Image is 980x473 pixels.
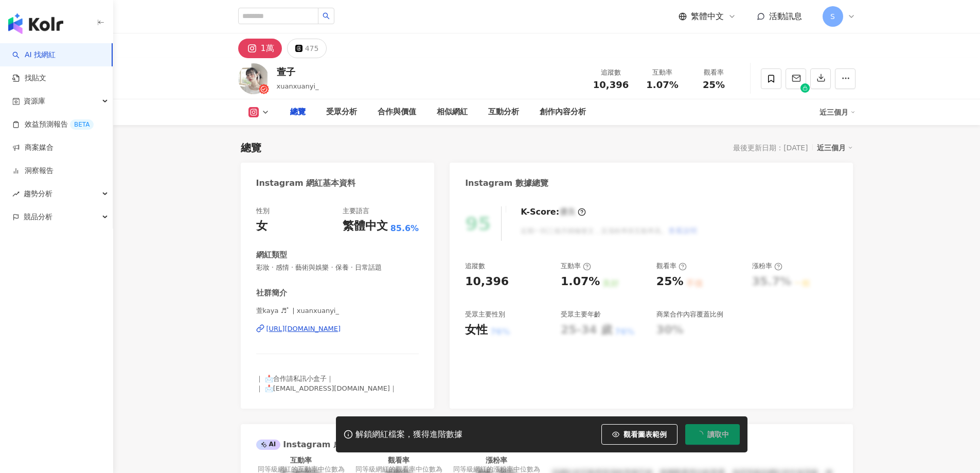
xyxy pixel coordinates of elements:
div: 性別 [256,206,270,216]
div: 互動率 [561,261,591,271]
span: 觀看圖表範例 [623,430,667,439]
div: 合作與價值 [378,106,416,118]
span: S [830,11,835,22]
button: 1萬 [238,39,282,58]
span: 活動訊息 [769,11,802,21]
span: 85.6% [390,223,419,234]
div: [URL][DOMAIN_NAME] [266,324,341,334]
div: 互動率 [643,67,682,78]
div: 1.07% [561,274,600,290]
a: [URL][DOMAIN_NAME] [256,324,419,334]
img: KOL Avatar [238,63,269,94]
div: 漲粉率 [752,261,782,271]
div: 觀看率 [656,261,687,271]
span: xuanxuanyi_ [277,82,319,90]
div: 觀看率 [388,456,409,464]
span: search [323,12,330,20]
div: 社群簡介 [256,288,287,299]
div: 總覽 [290,106,306,118]
span: rise [12,190,20,198]
div: 475 [305,41,319,56]
div: 主要語言 [343,206,369,216]
div: 繁體中文 [343,218,388,234]
div: 互動分析 [488,106,519,118]
div: 受眾分析 [326,106,357,118]
span: 讀取中 [707,430,729,439]
a: 效益預測報告BETA [12,119,94,130]
button: 觀看圖表範例 [601,424,678,445]
div: 10,396 [465,274,509,290]
button: 475 [287,39,327,58]
a: searchAI 找網紅 [12,50,56,60]
div: 商業合作內容覆蓋比例 [656,310,723,319]
div: 解鎖網紅檔案，獲得進階數據 [355,429,462,440]
span: 25% [703,80,725,90]
span: 萱kaya ♬ﾟ | xuanxuanyi_ [256,306,419,316]
span: 資源庫 [24,90,45,113]
span: 繁體中文 [691,11,724,22]
div: Instagram 數據總覽 [465,178,548,189]
img: logo [8,13,63,34]
span: 1.07% [646,80,678,90]
div: 女性 [465,322,488,338]
div: 追蹤數 [592,67,631,78]
div: 受眾主要年齡 [561,310,601,319]
div: Instagram 網紅基本資料 [256,178,356,189]
div: 最後更新日期：[DATE] [733,144,808,152]
a: 商案媒合 [12,143,54,153]
div: 25% [656,274,684,290]
div: 追蹤數 [465,261,485,271]
div: 互動率 [290,456,312,464]
a: 洞察報告 [12,166,54,176]
span: loading [696,430,703,438]
div: 萱子 [277,65,319,78]
a: 找貼文 [12,73,46,83]
div: 女 [256,218,268,234]
span: ｜ 📩合作請私訊小盒子｜ ｜ 📩[EMAIL_ADDRESS][DOMAIN_NAME]｜ [256,375,397,392]
div: 受眾主要性別 [465,310,505,319]
span: 10,396 [593,79,629,90]
div: 近三個月 [819,104,856,120]
div: K-Score : [521,206,586,218]
div: 總覽 [241,141,261,155]
div: 創作內容分析 [540,106,586,118]
div: 網紅類型 [256,250,287,260]
div: 近三個月 [817,141,853,154]
div: 1萬 [261,41,274,56]
span: 趨勢分析 [24,182,52,205]
div: 觀看率 [694,67,734,78]
span: 彩妝 · 感情 · 藝術與娛樂 · 保養 · 日常話題 [256,263,419,272]
button: 讀取中 [685,424,740,445]
div: 漲粉率 [486,456,507,464]
div: 相似網紅 [437,106,468,118]
span: 競品分析 [24,205,52,229]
